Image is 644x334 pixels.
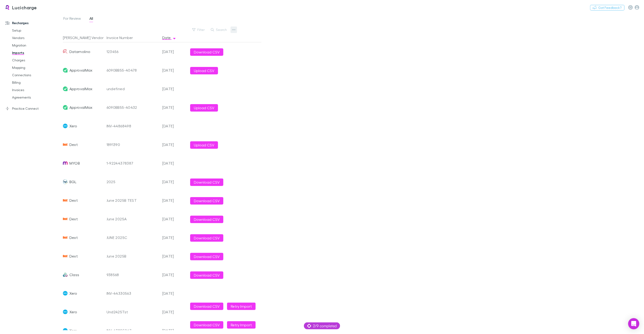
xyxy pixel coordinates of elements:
[190,48,223,56] button: Download CSV
[160,79,188,98] div: [DATE]
[89,16,93,22] span: All
[63,49,68,54] img: Datamolino's Logo
[160,228,188,247] div: [DATE]
[69,303,77,321] span: Xero
[160,172,188,191] div: [DATE]
[63,291,68,296] img: Xero's Logo
[63,33,109,42] button: [PERSON_NAME] Vendor
[160,247,188,265] div: [DATE]
[190,253,223,260] button: Download CSV
[7,71,62,79] a: Connections
[628,318,639,329] div: Open Intercom Messenger
[107,191,159,210] div: June 2025B TEST
[5,5,10,10] img: Lucicharge's Logo
[190,67,218,74] button: Upload CSV
[69,284,77,303] span: Xero
[227,303,256,310] button: Retry Import
[107,154,159,172] div: 1-92244378387
[160,98,188,117] div: [DATE]
[162,33,176,42] button: Date
[7,49,62,56] a: Imports
[2,2,40,13] a: Lucicharge
[63,235,68,240] img: Dext's Logo
[12,5,37,10] h3: Lucicharge
[7,27,62,34] a: Setup
[69,172,77,191] span: BGL
[190,271,223,279] button: Download CSV
[227,321,256,329] button: Retry Import
[63,272,68,277] img: Class's Logo
[69,42,91,61] span: Datamolino
[107,79,159,98] div: undefined
[1,19,62,27] a: Recharges
[190,179,223,186] button: Download CSV
[160,210,188,228] div: [DATE]
[160,117,188,135] div: [DATE]
[63,105,68,110] img: ApprovalMax's Logo
[69,135,78,154] span: Dext
[107,265,159,284] div: 938568
[160,135,188,154] div: [DATE]
[107,98,159,117] div: 6090BB55-40432
[590,5,624,10] button: Got Feedback?
[107,61,159,79] div: 6090BB55-40478
[63,198,68,203] img: Dext's Logo
[107,172,159,191] div: 2025
[69,61,93,79] span: ApprovalMax
[160,61,188,79] div: [DATE]
[63,179,68,184] img: BGL's Logo
[63,124,68,128] img: Xero's Logo
[63,68,68,73] img: ApprovalMax's Logo
[190,303,223,310] button: Download CSV
[107,42,159,61] div: 123456
[63,328,68,333] img: Xero's Logo
[160,42,188,61] div: [DATE]
[7,94,62,101] a: Agreements
[69,79,93,98] span: ApprovalMax
[190,321,223,329] button: Download CSV
[107,247,159,265] div: June 2025B
[160,284,188,303] div: [DATE]
[7,34,62,42] a: Vendors
[63,310,68,314] img: Xero's Logo
[69,98,93,117] span: ApprovalMax
[190,234,223,242] button: Download CSV
[190,104,218,112] button: Upload CSV
[63,16,81,22] span: For Review
[63,86,68,91] img: ApprovalMax's Logo
[69,210,78,228] span: Dext
[190,216,223,223] button: Download CSV
[69,117,77,135] span: Xero
[1,105,62,112] a: Practice Connect
[190,27,208,33] button: Filter
[7,56,62,64] a: Charges
[63,142,68,147] img: Dext's Logo
[190,197,223,205] button: Download CSV
[69,228,78,247] span: Dext
[160,265,188,284] div: [DATE]
[63,161,68,165] img: MYOB's Logo
[7,79,62,86] a: Billing
[107,117,159,135] div: INV-44868498
[69,265,79,284] span: Class
[107,33,138,42] button: Invoice Number
[107,303,159,321] div: Und2425Tst
[69,191,78,210] span: Dext
[7,86,62,94] a: Invoices
[107,210,159,228] div: June 2025A
[107,228,159,247] div: JUNE 2025C
[190,141,218,149] button: Upload CSV
[107,284,159,303] div: INV-44330563
[7,42,62,49] a: Migration
[107,135,159,154] div: 1891390
[69,247,78,265] span: Dext
[208,27,230,33] button: Search
[160,154,188,172] div: [DATE]
[160,303,188,321] div: [DATE]
[7,64,62,71] a: Mapping
[160,191,188,210] div: [DATE]
[63,217,68,221] img: Dext's Logo
[63,254,68,258] img: Dext's Logo
[69,154,80,172] span: MYOB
